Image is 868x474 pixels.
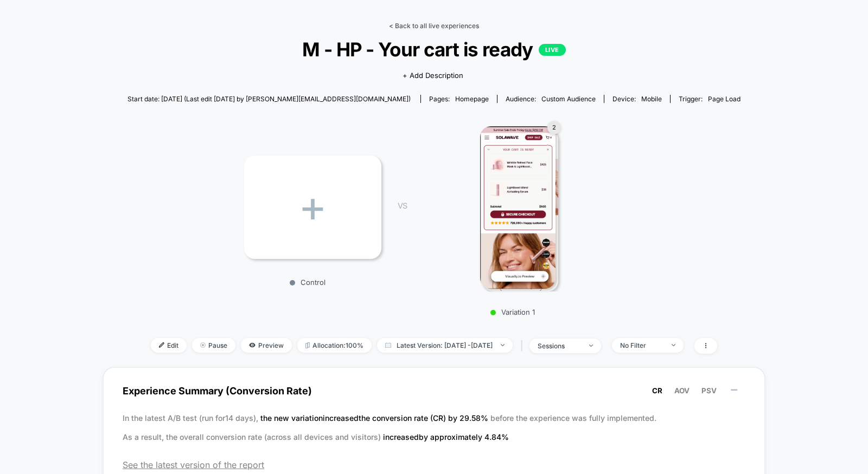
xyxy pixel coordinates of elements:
[159,342,164,348] img: edit
[297,338,372,353] span: Allocation: 100%
[192,338,235,353] span: Pause
[679,95,741,103] div: Trigger:
[260,413,490,423] span: the new variation increased the conversion rate (CR) by 29.58 %
[244,155,381,259] div: +
[652,386,662,395] span: CR
[589,345,593,347] img: end
[305,342,310,348] img: rebalance
[455,95,489,103] span: homepage
[539,44,566,56] p: LIVE
[506,95,596,103] div: Audience:
[501,344,505,346] img: end
[701,386,717,395] span: PSV
[418,308,608,316] p: Variation 1
[538,342,581,350] div: sessions
[674,386,690,395] span: AOV
[429,95,489,103] div: Pages:
[123,408,745,446] p: In the latest A/B test (run for 14 days), before the experience was fully implemented. As a resul...
[123,379,745,403] span: Experience Summary (Conversion Rate)
[200,342,206,348] img: end
[698,386,720,395] button: PSV
[123,459,745,470] span: See the latest version of the report
[151,338,187,353] span: Edit
[604,95,670,103] span: Device:
[389,22,479,30] a: < Back to all live experiences
[641,95,662,103] span: mobile
[403,70,463,81] span: + Add Description
[385,342,391,348] img: calendar
[541,95,596,103] span: Custom Audience
[708,95,741,103] span: Page Load
[239,278,376,287] p: Control
[480,126,556,289] img: Variation 1 main
[377,338,513,353] span: Latest Version: [DATE] - [DATE]
[547,121,561,134] div: 2
[620,341,663,349] div: No Filter
[518,338,529,354] span: |
[649,386,666,395] button: CR
[672,344,675,346] img: end
[127,95,411,103] span: Start date: [DATE] (Last edit [DATE] by [PERSON_NAME][EMAIL_ADDRESS][DOMAIN_NAME])
[671,386,693,395] button: AOV
[241,338,292,353] span: Preview
[158,38,710,61] span: M - HP - Your cart is ready
[383,432,509,441] span: increased by approximately 4.84 %
[398,201,406,210] span: VS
